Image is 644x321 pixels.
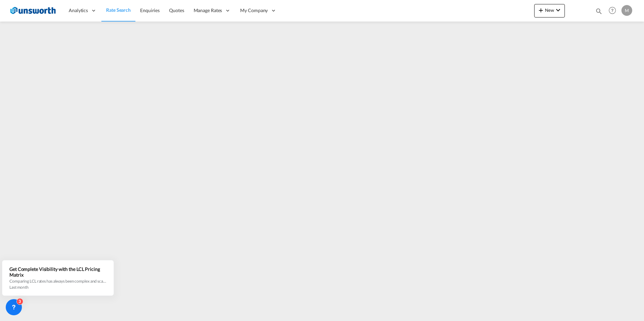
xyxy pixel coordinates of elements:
[240,7,268,14] span: My Company
[537,7,562,13] span: New
[621,5,632,16] div: M
[106,7,131,13] span: Rate Search
[554,6,562,14] md-icon: icon-chevron-down
[194,7,222,14] span: Manage Rates
[10,3,56,18] img: 3748d800213711f08852f18dcb6d8936.jpg
[534,4,565,17] button: icon-plus 400-fgNewicon-chevron-down
[595,7,603,17] div: icon-magnify
[69,7,88,14] span: Analytics
[140,7,160,13] span: Enquiries
[607,5,621,17] div: Help
[537,6,545,14] md-icon: icon-plus 400-fg
[595,7,603,15] md-icon: icon-magnify
[607,5,618,16] span: Help
[169,7,184,13] span: Quotes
